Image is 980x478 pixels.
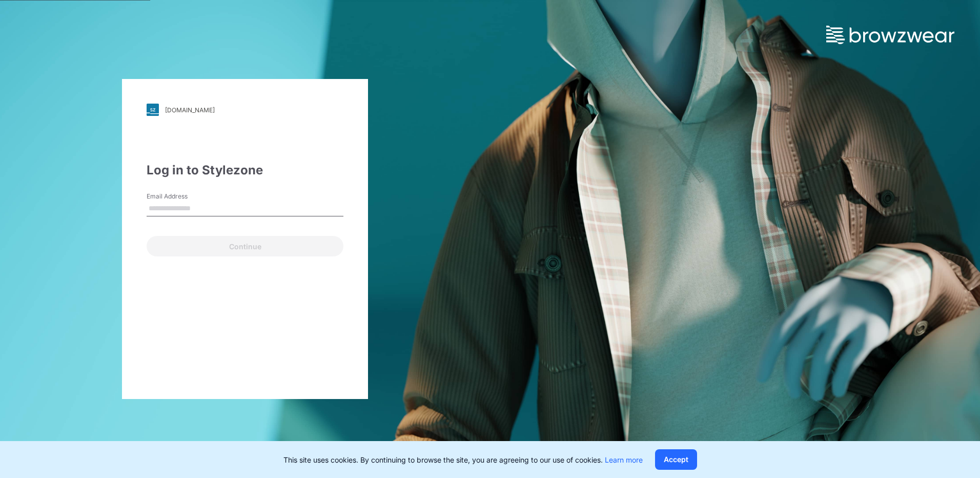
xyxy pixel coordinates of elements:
[655,449,697,470] button: Accept
[147,104,159,116] img: svg+xml;base64,PHN2ZyB3aWR0aD0iMjgiIGhlaWdodD0iMjgiIHZpZXdCb3g9IjAgMCAyOCAyOCIgZmlsbD0ibm9uZSIgeG...
[826,26,954,44] img: browzwear-logo.73288ffb.svg
[165,106,215,114] div: [DOMAIN_NAME]
[605,455,643,464] a: Learn more
[147,161,343,180] div: Log in to Stylezone
[147,104,343,116] a: [DOMAIN_NAME]
[147,192,218,201] label: Email Address
[283,454,643,465] p: This site uses cookies. By continuing to browse the site, you are agreeing to our use of cookies.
